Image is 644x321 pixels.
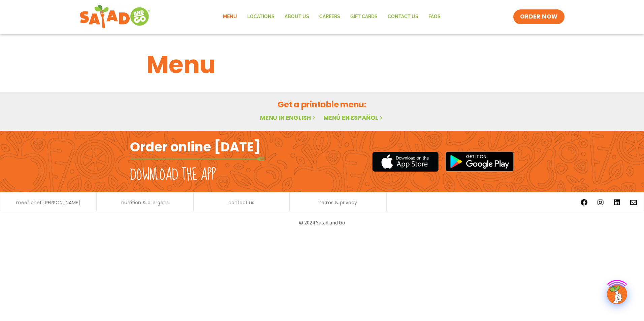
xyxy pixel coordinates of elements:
a: ORDER NOW [513,9,565,24]
a: terms & privacy [319,200,357,205]
a: nutrition & allergens [121,200,169,205]
p: © 2024 Salad and Go [133,218,511,227]
img: appstore [372,151,439,173]
a: Menu in English [260,113,317,122]
a: Contact Us [383,9,423,25]
a: Menú en español [323,113,384,122]
img: fork [130,157,265,161]
a: Menu [218,9,242,25]
span: ORDER NOW [520,13,558,21]
h2: Get a printable menu: [147,99,497,110]
a: contact us [228,200,254,205]
a: meet chef [PERSON_NAME] [16,200,80,205]
h2: Order online [DATE] [130,139,260,155]
img: google_play [445,151,514,172]
a: GIFT CARDS [345,9,383,25]
a: Locations [242,9,280,25]
a: About Us [280,9,314,25]
h2: Download the app [130,166,216,184]
nav: Menu [218,9,446,25]
h1: Menu [147,46,497,83]
img: new-SAG-logo-768×292 [79,3,151,30]
a: Careers [314,9,345,25]
a: FAQs [423,9,446,25]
